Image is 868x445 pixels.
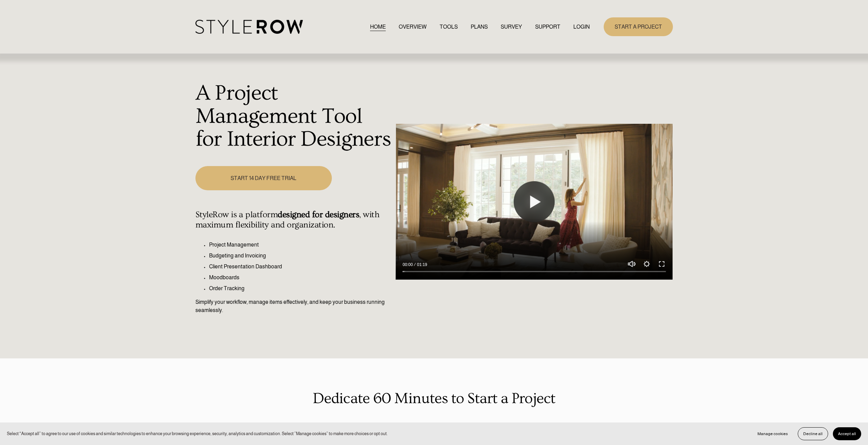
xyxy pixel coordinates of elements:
p: Client Presentation Dashboard [209,263,392,271]
span: SUPPORT [535,23,560,31]
a: folder dropdown [535,22,560,31]
p: Simplify your workflow, manage items effectively, and keep your business running seamlessly. [195,298,392,314]
input: Seek [402,269,666,274]
a: LOGIN [573,22,590,31]
a: START 14 DAY FREE TRIAL [195,166,332,190]
h1: A Project Management Tool for Interior Designers [195,82,392,151]
p: Select “Accept all” to agree to our use of cookies and similar technologies to enhance your brows... [7,430,388,437]
strong: designed for designers [278,210,359,220]
p: Dedicate 60 Minutes to Start a Project [195,387,673,410]
a: TOOLS [440,22,458,31]
div: Duration [414,261,429,268]
span: Accept all [838,431,856,436]
a: START A PROJECT [604,17,673,36]
span: Decline all [803,431,823,436]
p: Project Management [209,241,392,249]
img: StyleRow [195,20,303,34]
p: Budgeting and Invoicing [209,252,392,260]
button: Accept all [833,427,861,440]
button: Decline all [798,427,828,440]
p: Order Tracking [209,284,392,293]
a: SURVEY [501,22,522,31]
a: HOME [370,22,386,31]
button: Manage cookies [752,427,793,440]
button: Play [514,181,555,222]
h4: StyleRow is a platform , with maximum flexibility and organization. [195,210,392,230]
a: OVERVIEW [399,22,427,31]
span: Manage cookies [757,431,788,436]
p: Moodboards [209,273,392,282]
div: Current time [402,261,414,268]
a: PLANS [471,22,488,31]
